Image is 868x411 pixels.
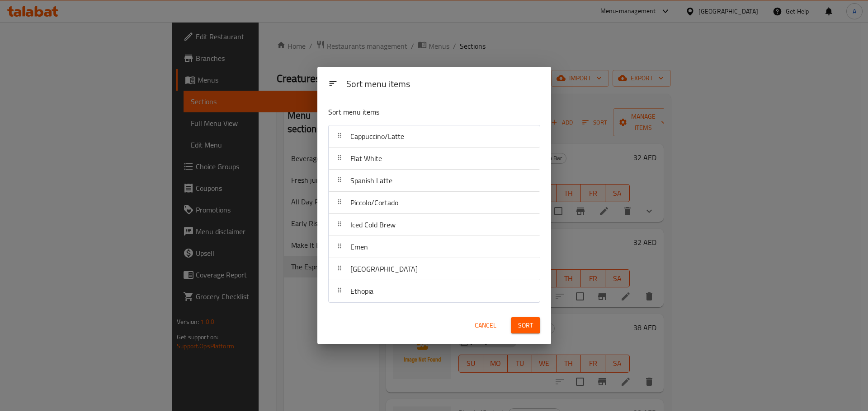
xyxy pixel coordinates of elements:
div: Spanish Latte [329,170,540,192]
div: Flat White [329,148,540,170]
span: Flat White [350,152,382,165]
div: [GEOGRAPHIC_DATA] [329,258,540,280]
div: Sort menu items [343,74,544,95]
div: Iced Cold Brew [329,214,540,236]
span: Spanish Latte [350,174,392,187]
span: Emen [350,240,368,254]
span: Iced Cold Brew [350,218,396,231]
span: Sort [518,320,533,331]
p: Sort menu items [328,106,496,118]
span: Cappuccino/Latte [350,129,404,143]
span: [GEOGRAPHIC_DATA] [350,262,418,276]
div: Piccolo/Cortado [329,192,540,214]
button: Cancel [471,317,500,334]
span: Piccolo/Cortado [350,196,398,209]
span: Ethopia [350,284,373,298]
div: Cappuccino/Latte [329,125,540,148]
button: Sort [511,317,540,334]
div: Emen [329,236,540,258]
span: Cancel [475,320,496,331]
div: Ethopia [329,280,540,302]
